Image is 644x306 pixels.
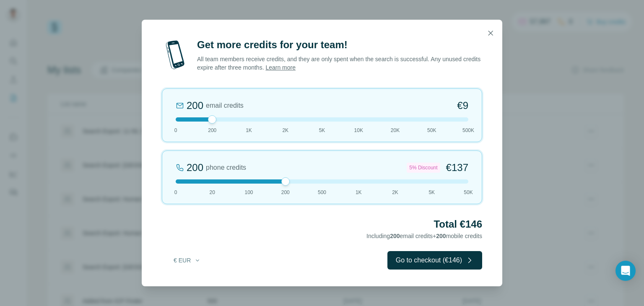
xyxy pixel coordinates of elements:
span: 1K [246,127,252,134]
span: 5K [428,189,435,196]
span: 20K [391,127,400,134]
span: 0 [174,189,177,196]
img: mobile-phone [162,38,189,72]
span: 100 [244,189,253,196]
span: 0 [174,127,177,134]
span: Including email credits + mobile credits [366,233,482,239]
div: Open Intercom Messenger [615,261,636,281]
span: 2K [282,127,288,134]
span: 10K [354,127,363,134]
span: 20 [210,189,215,196]
span: €9 [457,99,468,112]
span: email credits [206,101,244,111]
div: 5% Discount [407,163,440,173]
span: 50K [427,127,436,134]
span: 5K [319,127,325,134]
span: 500 [318,189,326,196]
span: 200 [208,127,216,134]
button: € EUR [168,253,207,268]
h2: Total €146 [162,218,482,231]
div: 200 [187,161,203,174]
span: phone credits [206,163,246,173]
p: All team members receive credits, and they are only spent when the search is successful. Any unus... [197,55,482,72]
span: 500K [462,127,474,134]
div: 200 [187,99,203,112]
span: 200 [281,189,290,196]
span: 200 [390,233,400,239]
span: 50K [464,189,473,196]
span: 2K [392,189,398,196]
button: Go to checkout (€146) [387,251,482,270]
a: Learn more [265,64,296,71]
span: €137 [446,161,468,174]
span: 200 [436,233,446,239]
span: 1K [356,189,362,196]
